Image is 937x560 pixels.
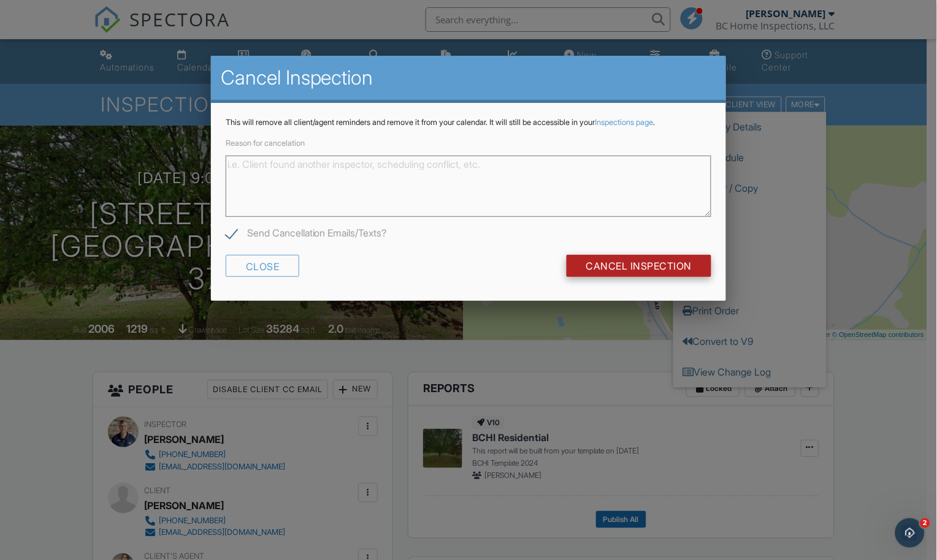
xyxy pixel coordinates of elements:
[920,518,930,528] span: 2
[226,255,300,277] div: Close
[226,118,711,127] p: This will remove all client/agent reminders and remove it from your calendar. It will still be ac...
[895,518,925,548] iframe: Intercom live chat
[567,255,712,277] input: Cancel Inspection
[221,66,716,90] h2: Cancel Inspection
[595,118,654,127] a: Inspections page
[226,227,387,243] label: Send Cancellation Emails/Texts?
[226,138,305,148] label: Reason for cancelation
